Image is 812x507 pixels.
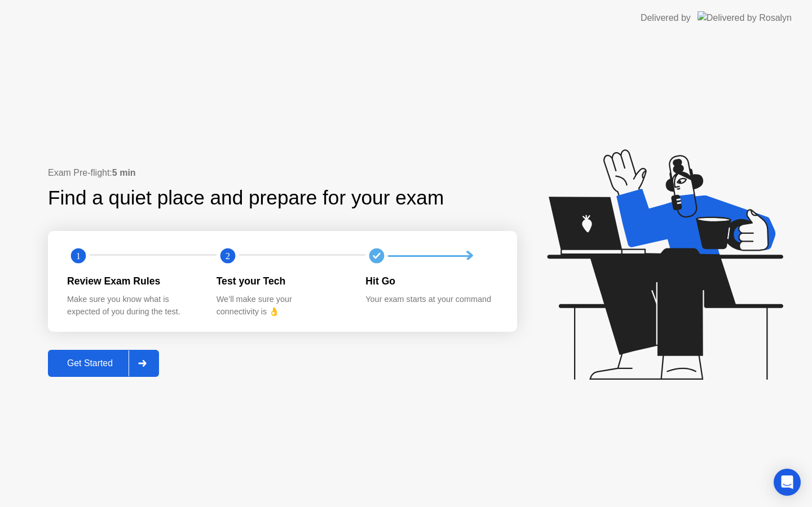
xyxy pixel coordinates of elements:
[48,350,159,377] button: Get Started
[774,469,801,496] div: Open Intercom Messenger
[217,293,348,318] div: We’ll make sure your connectivity is 👌
[698,11,792,24] img: Delivered by Rosalyn
[217,274,348,288] div: Test your Tech
[112,168,136,177] b: 5 min
[76,251,81,261] text: 1
[67,293,198,318] div: Make sure you know what is expected of you during the test.
[365,293,497,306] div: Your exam starts at your command
[51,358,129,368] div: Get Started
[67,274,198,288] div: Review Exam Rules
[365,274,497,288] div: Hit Go
[48,166,517,180] div: Exam Pre-flight:
[641,11,691,25] div: Delivered by
[48,183,445,213] div: Find a quiet place and prepare for your exam
[226,251,230,261] text: 2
